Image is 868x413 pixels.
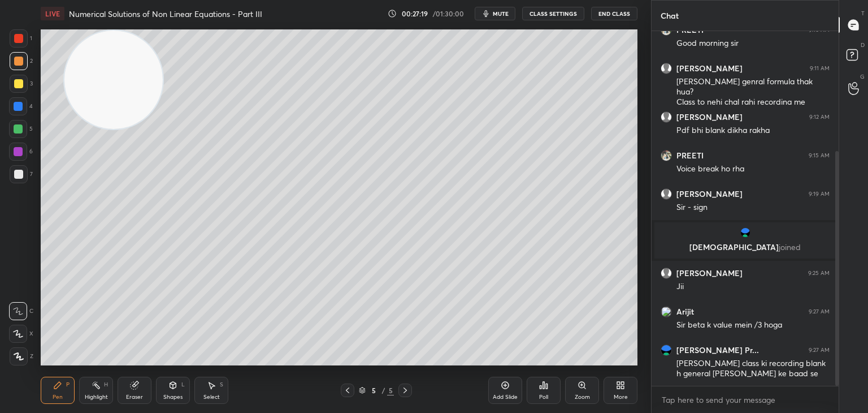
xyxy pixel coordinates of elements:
div: More [614,394,628,400]
div: Add Slide [493,394,518,400]
img: default.png [661,188,672,200]
div: 6 [9,143,33,161]
div: X [9,325,33,343]
div: LIVE [41,7,64,20]
div: [PERSON_NAME] genral formula thak hua? Class to nehi chal rahi recording me [676,76,830,108]
div: 5 [9,120,33,138]
div: Good morning sir [676,38,830,49]
div: Sir beta k value mein /3 hoga [676,320,830,331]
div: Shapes [163,394,183,400]
div: Poll [539,394,548,400]
div: 7 [10,165,33,183]
div: Pen [53,394,63,400]
div: Zoom [575,394,590,400]
div: 9:27 AM [809,308,830,315]
p: [DEMOGRAPHIC_DATA] [661,243,829,252]
h6: [PERSON_NAME] [676,189,743,199]
button: mute [475,7,515,20]
span: joined [779,242,801,252]
h4: Numerical Solutions of Non Linear Equations - Part III [69,8,262,19]
img: default.png [661,111,672,123]
div: Sir - sign [676,202,830,213]
div: C [9,302,33,320]
p: Chat [652,1,688,31]
div: Jii [676,281,830,292]
div: 9:15 AM [809,152,830,159]
h6: [PERSON_NAME] [676,268,743,278]
p: D [861,41,865,49]
div: Pdf bhi blank dikha rakha [676,125,830,136]
div: 5 [368,387,379,394]
div: Voice break ho rha [676,164,830,175]
p: G [860,72,865,81]
div: Select [203,394,220,400]
div: S [220,382,223,388]
div: 9:11 AM [810,65,830,72]
div: [PERSON_NAME] class ki recording blank h general [PERSON_NAME] ke baad se [676,358,830,380]
h6: [PERSON_NAME] [676,63,743,74]
div: 4 [9,97,33,115]
img: b3f83ca7208d475896f91094e460af00.jpg [740,227,751,238]
img: ff8f5641e49e4bbc8f6961bb51db5d8b.jpg [661,150,672,161]
div: 1 [10,29,32,48]
img: default.png [661,63,672,74]
div: 5 [387,385,394,395]
div: L [181,382,185,388]
div: H [104,382,108,388]
div: 2 [10,52,33,70]
h6: PREETI [676,150,704,161]
img: b3f83ca7208d475896f91094e460af00.jpg [661,345,672,356]
div: 9:19 AM [809,191,830,197]
div: 9:25 AM [808,270,830,277]
button: End Class [591,7,637,20]
div: Eraser [126,394,143,400]
h6: Arijit [676,307,694,317]
img: 3 [661,306,672,317]
h6: [PERSON_NAME] Pr... [676,345,759,355]
div: 9:27 AM [809,347,830,354]
img: default.png [661,268,672,279]
div: 9:12 AM [809,114,830,121]
div: Z [10,347,33,365]
p: T [861,9,865,18]
div: / [381,387,385,394]
div: Highlight [85,394,108,400]
button: CLASS SETTINGS [522,7,584,20]
div: 3 [10,75,33,93]
div: P [66,382,70,388]
div: grid [652,31,839,386]
span: mute [493,10,509,18]
h6: [PERSON_NAME] [676,112,743,122]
